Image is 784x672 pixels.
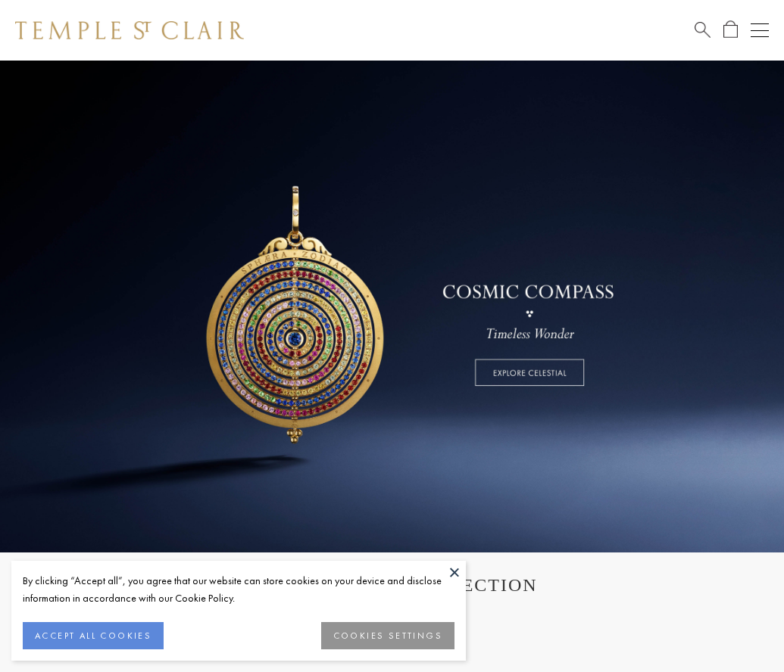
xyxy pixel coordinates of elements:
div: By clicking “Accept all”, you agree that our website can store cookies on your device and disclos... [23,572,454,607]
button: COOKIES SETTINGS [321,622,454,649]
img: Temple St. Clair [15,21,244,39]
a: Open Shopping Bag [723,20,738,39]
button: Open navigation [751,21,769,39]
a: Search [695,20,711,39]
button: ACCEPT ALL COOKIES [23,622,164,649]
